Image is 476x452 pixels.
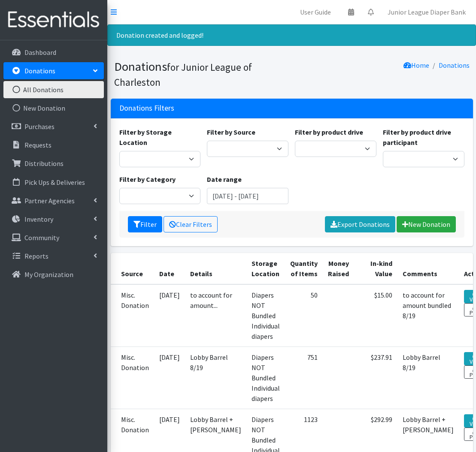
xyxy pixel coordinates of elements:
[397,216,456,232] a: New Donation
[119,104,174,113] h3: Donations Filters
[128,216,162,232] button: Filter
[24,122,55,131] p: Purchases
[354,284,397,347] td: $15.00
[119,174,176,184] label: Filter by Category
[111,253,154,284] th: Source
[24,196,75,205] p: Partner Agencies
[439,61,470,69] a: Donations
[3,81,104,98] a: All Donations
[119,127,201,148] label: Filter by Storage Location
[164,216,218,232] a: Clear Filters
[397,284,459,347] td: to account for amount bundled 8/19
[3,118,104,135] a: Purchases
[24,215,53,223] p: Inventory
[114,59,289,89] h1: Donations
[3,6,104,34] img: HumanEssentials
[111,347,154,409] td: Misc. Donation
[3,247,104,265] a: Reports
[207,127,255,137] label: Filter by Source
[3,155,104,172] a: Distributions
[24,252,49,260] p: Reports
[207,188,288,204] input: January 1, 2011 - December 31, 2011
[246,284,285,347] td: Diapers NOT Bundled Individual diapers
[207,174,242,184] label: Date range
[246,253,285,284] th: Storage Location
[3,99,104,117] a: New Donation
[24,66,55,75] p: Donations
[24,270,73,279] p: My Organization
[24,159,64,168] p: Distributions
[295,127,363,137] label: Filter by product drive
[323,253,354,284] th: Money Raised
[185,347,246,409] td: Lobby Barrel 8/19
[3,174,104,191] a: Pick Ups & Deliveries
[246,347,285,409] td: Diapers NOT Bundled Individual diapers
[154,347,185,409] td: [DATE]
[285,347,323,409] td: 751
[3,229,104,246] a: Community
[403,61,429,69] a: Home
[3,62,104,79] a: Donations
[293,3,338,21] a: User Guide
[24,233,59,242] p: Community
[383,127,464,148] label: Filter by product drive participant
[154,253,185,284] th: Date
[111,284,154,347] td: Misc. Donation
[185,253,246,284] th: Details
[154,284,185,347] td: [DATE]
[3,211,104,228] a: Inventory
[325,216,395,232] a: Export Donations
[285,253,323,284] th: Quantity of Items
[114,61,252,88] small: for Junior League of Charleston
[381,3,473,21] a: Junior League Diaper Bank
[185,284,246,347] td: to account for amount...
[397,347,459,409] td: Lobby Barrel 8/19
[354,347,397,409] td: $237.91
[24,48,56,57] p: Dashboard
[107,24,476,46] div: Donation created and logged!
[3,44,104,61] a: Dashboard
[354,253,397,284] th: In-kind Value
[3,136,104,154] a: Requests
[24,141,52,149] p: Requests
[3,192,104,209] a: Partner Agencies
[285,284,323,347] td: 50
[3,266,104,283] a: My Organization
[24,178,85,187] p: Pick Ups & Deliveries
[397,253,459,284] th: Comments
